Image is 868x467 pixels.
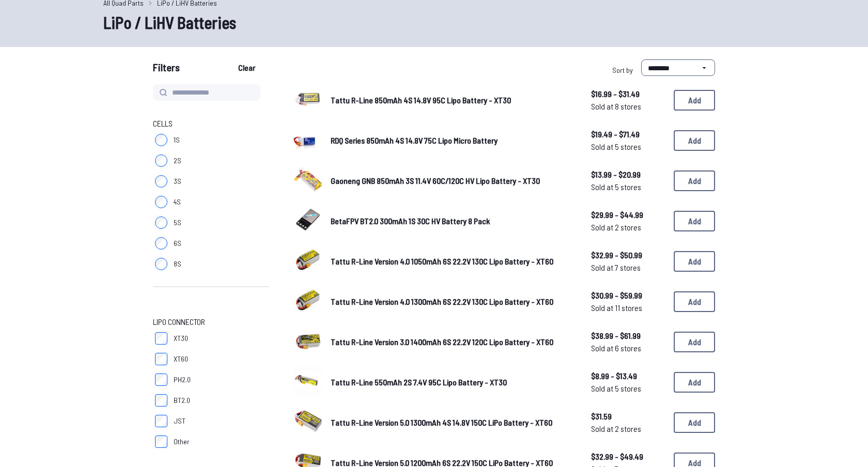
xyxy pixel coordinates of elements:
[591,141,665,153] span: Sold at 5 stores
[293,84,322,113] img: image
[591,423,665,435] span: Sold at 2 stores
[331,175,575,187] a: Gaoneng GNB 850mAh 3S 11.4V 60C/120C HV Lipo Battery - XT30
[591,128,665,141] span: $19.49 - $71.49
[174,197,181,207] span: 4S
[293,407,322,435] img: image
[155,332,167,345] input: XT30
[174,238,181,248] span: 6S
[155,216,167,229] input: 5S
[641,59,715,76] select: Sort by
[591,302,665,314] span: Sold at 11 stores
[612,66,633,74] span: Sort by
[591,289,665,302] span: $30.99 - $59.99
[591,382,665,395] span: Sold at 5 stores
[155,154,167,167] input: 2S
[174,135,180,145] span: 1S
[155,435,167,448] input: Other
[293,165,322,194] img: image
[591,209,665,221] span: $29.99 - $44.99
[591,168,665,181] span: $13.99 - $20.99
[331,416,575,429] a: Tattu R-Line Version 5.0 1300mAh 4S 14.8V 150C LiPo Battery - XT60
[174,416,185,426] span: JST
[331,176,540,185] span: Gaoneng GNB 850mAh 3S 11.4V 60C/120C HV Lipo Battery - XT30
[174,176,181,186] span: 3S
[174,259,181,269] span: 8S
[174,375,191,385] span: PH2.0
[591,410,665,423] span: $31.59
[331,94,575,106] a: Tattu R-Line 850mAh 4S 14.8V 95C Lipo Battery - XT30
[331,256,553,266] span: Tattu R-Line Version 4.0 1050mAh 6S 22.2V 130C Lipo Battery - XT60
[229,59,264,76] button: Clear
[155,196,167,208] input: 4S
[331,376,575,388] a: Tattu R-Line 550mAh 2S 7.4V 95C Lipo Battery - XT30
[674,211,715,231] button: Add
[155,415,167,427] input: JST
[155,394,167,407] input: BT2.0
[174,155,181,166] span: 2S
[674,251,715,272] button: Add
[155,258,167,270] input: 8S
[591,330,665,342] span: $38.99 - $61.99
[331,134,575,147] a: RDQ Series 850mAh 4S 14.8V 75C Lipo Micro Battery
[591,261,665,274] span: Sold at 7 stores
[293,326,322,358] a: image
[331,417,552,427] span: Tattu R-Line Version 5.0 1300mAh 4S 14.8V 150C LiPo Battery - XT60
[293,165,322,197] a: image
[155,175,167,188] input: 3S
[591,181,665,193] span: Sold at 5 stores
[591,100,665,113] span: Sold at 8 stores
[591,342,665,354] span: Sold at 6 stores
[293,407,322,439] a: image
[674,291,715,312] button: Add
[293,84,322,116] a: image
[293,245,322,274] img: image
[293,245,322,277] a: image
[591,221,665,233] span: Sold at 2 stores
[591,370,665,382] span: $8.99 - $13.49
[174,354,188,364] span: XT60
[674,372,715,393] button: Add
[674,90,715,111] button: Add
[293,286,322,318] a: image
[674,332,715,352] button: Add
[591,450,665,463] span: $32.99 - $49.49
[331,337,553,347] span: Tattu R-Line Version 3.0 1400mAh 6S 22.2V 120C Lipo Battery - XT60
[331,255,575,268] a: Tattu R-Line Version 4.0 1050mAh 6S 22.2V 130C Lipo Battery - XT60
[293,286,322,315] img: image
[153,117,173,130] span: Cells
[174,333,188,344] span: XT30
[331,135,498,145] span: RDQ Series 850mAh 4S 14.8V 75C Lipo Micro Battery
[331,295,575,308] a: Tattu R-Line Version 4.0 1300mAh 6S 22.2V 130C Lipo Battery - XT60
[674,412,715,433] button: Add
[293,205,322,234] img: image
[674,130,715,151] button: Add
[293,366,322,398] a: image
[293,326,322,355] img: image
[153,316,205,328] span: LiPo Connector
[293,124,322,153] img: image
[293,205,322,237] a: image
[103,10,765,35] h1: LiPo / LiHV Batteries
[591,88,665,100] span: $16.99 - $31.49
[174,395,190,406] span: BT2.0
[331,336,575,348] a: Tattu R-Line Version 3.0 1400mAh 6S 22.2V 120C Lipo Battery - XT60
[174,437,190,447] span: Other
[331,377,507,387] span: Tattu R-Line 550mAh 2S 7.4V 95C Lipo Battery - XT30
[591,249,665,261] span: $32.99 - $50.99
[155,353,167,365] input: XT60
[293,366,322,395] img: image
[155,237,167,250] input: 6S
[331,297,553,306] span: Tattu R-Line Version 4.0 1300mAh 6S 22.2V 130C Lipo Battery - XT60
[155,134,167,146] input: 1S
[293,124,322,157] a: image
[174,217,181,228] span: 5S
[331,216,490,226] span: BetaFPV BT2.0 300mAh 1S 30C HV Battery 8 Pack
[331,215,575,227] a: BetaFPV BT2.0 300mAh 1S 30C HV Battery 8 Pack
[155,373,167,386] input: PH2.0
[153,59,180,80] span: Filters
[331,95,511,105] span: Tattu R-Line 850mAh 4S 14.8V 95C Lipo Battery - XT30
[674,170,715,191] button: Add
